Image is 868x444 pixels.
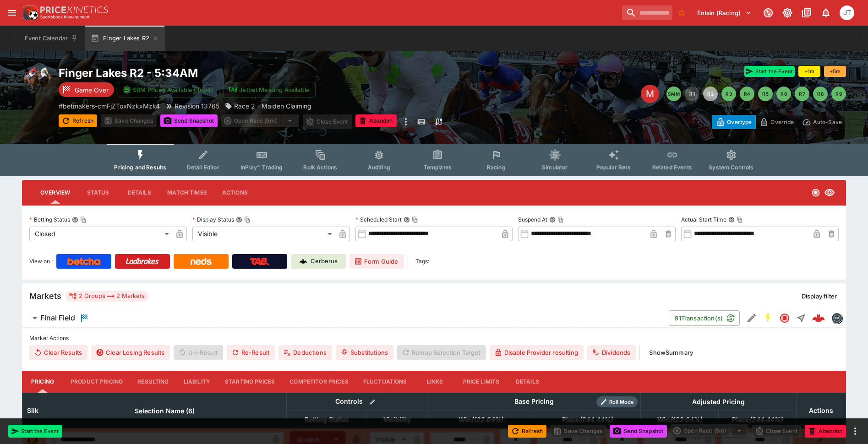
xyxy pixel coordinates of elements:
button: Refresh [508,425,546,438]
p: Game Over [75,85,109,95]
div: Base Pricing [511,396,557,407]
th: Silk [22,393,43,428]
button: Copy To Clipboard [80,217,87,223]
p: Actual Start Time [681,216,726,223]
img: logo-cerberus--red.svg [812,312,825,325]
p: Display Status [192,216,234,223]
em: ( 122.04 %) [670,414,702,425]
button: Refresh [59,114,97,127]
span: Racing [487,164,506,171]
span: Win(122.04%) [448,414,513,425]
span: Pricing and Results [114,164,166,171]
h6: Final Field [40,313,75,323]
svg: Closed [811,188,820,197]
button: Auto-Save [798,115,846,129]
button: Send Snapshot [610,425,667,438]
div: Race 2 - Maiden Claiming [225,101,311,111]
div: 6f02ea1c-a99d-455b-8a42-5bd09f4ab000 [812,312,825,325]
button: SGM Enabled [760,310,776,326]
em: ( 244.44 %) [579,414,612,425]
label: View on : [29,254,53,269]
button: +5m [824,66,846,77]
a: Form Guide [349,254,404,269]
button: R4 [740,87,754,101]
div: split button [221,114,299,127]
p: Auto-Save [813,117,842,127]
button: ShowSummary [644,345,699,360]
button: Overview [33,182,77,204]
button: Start the Event [744,66,795,77]
button: Notifications [818,5,834,21]
button: more [400,114,411,129]
button: Display filter [796,289,842,303]
button: Overtype [712,115,756,129]
span: Un-Result [174,345,223,360]
button: Match Times [160,182,214,204]
span: Win(122.04%) [647,414,712,425]
button: Deductions [278,345,332,360]
button: Product Pricing [63,371,130,393]
button: Re-Result [227,345,275,360]
button: more [850,426,861,437]
button: Betting StatusCopy To Clipboard [72,217,78,223]
span: Mark an event as closed and abandoned. [805,426,846,435]
nav: pagination navigation [666,87,846,101]
button: R8 [813,87,828,101]
button: Copy To Clipboard [244,217,251,223]
p: Betting Status [29,216,70,223]
img: Sportsbook Management [40,15,90,19]
div: Visible [192,227,335,241]
button: Fluctuations [356,371,415,393]
button: Edit Detail [743,310,760,326]
div: Closed [29,227,172,241]
button: R9 [831,87,846,101]
span: Bulk Actions [303,164,337,171]
span: Templates [424,164,452,171]
span: Detail Editor [187,164,219,171]
img: Neds [191,258,211,265]
button: Competitor Prices [282,371,356,393]
svg: Closed [779,313,790,324]
img: TabNZ [250,258,269,265]
button: SMM [666,87,681,101]
button: Price Limits [456,371,507,393]
button: Final Field [22,309,669,327]
button: Liability [176,371,218,393]
span: InPlay™ Trading [240,164,283,171]
button: R1 [685,87,699,101]
p: Suspend At [518,216,547,223]
th: Actions [796,393,846,428]
img: betmakers [832,313,842,323]
p: Overtype [727,117,752,127]
button: Abandon [805,425,846,438]
div: split button [671,424,748,437]
button: Resulting [130,371,176,393]
div: 2 Groups 2 Markets [69,291,145,302]
button: Copy To Clipboard [737,217,743,223]
img: horse_racing.png [22,66,51,95]
button: open drawer [4,5,20,21]
button: 91Transaction(s) [669,310,740,326]
button: No Bookmarks [674,5,689,20]
button: Details [119,182,160,204]
button: Copy To Clipboard [557,217,564,223]
button: Substitutions [336,345,393,360]
img: PriceKinetics Logo [20,4,38,22]
a: Cerberus [291,254,346,269]
span: Betting Status [295,414,359,425]
button: Details [507,371,548,393]
h2: Copy To Clipboard [59,66,453,80]
h5: Markets [29,291,61,301]
button: Pricing [22,371,63,393]
span: Simulator [542,164,568,171]
span: System Controls [709,164,753,171]
span: Visibility [373,414,421,425]
a: 6f02ea1c-a99d-455b-8a42-5bd09f4ab000 [809,309,828,327]
label: Market Actions [29,331,839,345]
th: Controls [287,393,427,411]
button: Scheduled StartCopy To Clipboard [404,217,410,223]
button: Suspend AtCopy To Clipboard [549,217,556,223]
div: betmakers [831,313,842,324]
button: Jetbet Meeting Available [223,82,316,97]
button: R2 [703,87,718,101]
